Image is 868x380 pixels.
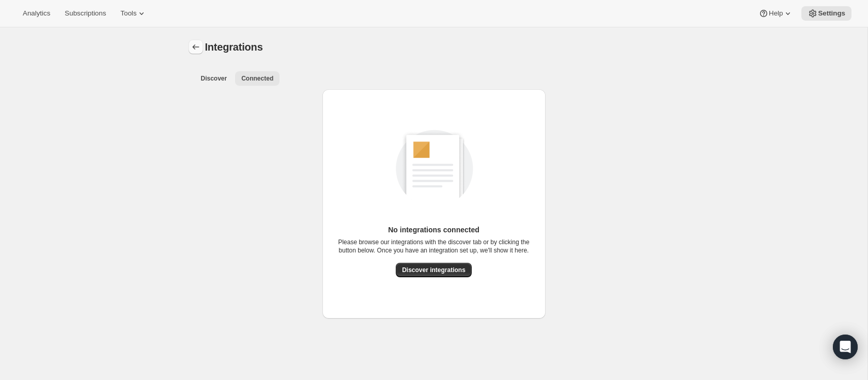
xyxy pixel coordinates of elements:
span: Integrations [205,41,263,53]
span: Discover [201,74,227,83]
span: Analytics [23,9,50,18]
button: Tools [114,6,153,21]
button: Subscriptions [58,6,112,21]
span: Subscriptions [65,9,106,18]
button: All customers [195,71,234,86]
div: Open Intercom Messenger [833,335,858,359]
span: Discover integrations [402,266,466,274]
button: Analytics [17,6,56,21]
button: Settings [801,6,851,21]
span: Settings [818,9,845,18]
button: Help [752,6,799,21]
p: No integrations connected [331,225,537,235]
span: Tools [120,9,136,18]
p: Please browse our integrations with the discover tab or by clicking the button below. Once you ha... [331,238,537,255]
button: Discover integrations [396,263,472,277]
span: Help [769,9,783,18]
button: Settings [189,40,203,54]
span: Connected [241,74,273,83]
